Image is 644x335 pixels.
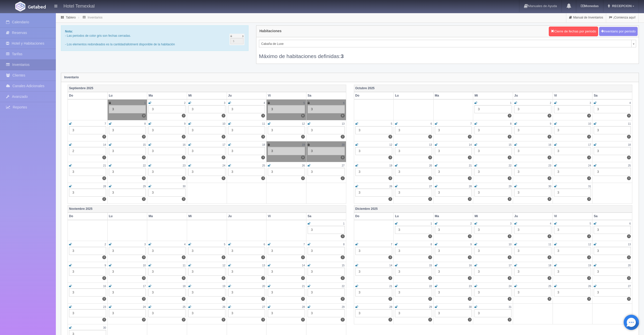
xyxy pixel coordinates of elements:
[388,197,392,201] label: 3
[428,156,432,159] label: 3
[102,197,106,201] label: 2
[508,156,511,159] label: 3
[428,197,432,201] label: 3
[435,268,472,276] div: 3
[594,105,631,113] div: 3
[355,189,392,197] div: 3
[587,234,591,238] label: 3
[341,255,344,259] label: 3
[606,13,638,23] a: ¡Comienza aquí!
[341,297,344,301] label: 3
[473,92,513,99] th: Mi
[548,276,551,280] label: 3
[388,135,392,139] label: 3
[69,288,106,296] div: 3
[594,226,631,234] div: 3
[301,297,305,301] label: 3
[514,168,551,176] div: 3
[142,297,146,301] label: 3
[474,189,511,197] div: 3
[188,247,225,255] div: 3
[301,276,305,280] label: 3
[391,122,392,125] small: 5
[554,189,591,197] div: 3
[188,147,225,155] div: 3
[228,126,265,134] div: 3
[228,247,265,255] div: 3
[228,288,265,296] div: 3
[548,234,551,238] label: 3
[224,102,225,104] small: 3
[301,156,305,159] label: 3
[587,255,591,259] label: 3
[355,288,392,296] div: 3
[102,297,106,301] label: 3
[395,288,432,296] div: 3
[587,156,591,159] label: 3
[142,114,146,118] label: 3
[431,122,432,125] small: 6
[548,176,551,180] label: 3
[69,268,106,276] div: 3
[395,309,432,317] div: 3
[102,255,106,259] label: 3
[514,247,551,255] div: 3
[394,92,434,99] th: Lu
[188,126,225,134] div: 3
[306,92,346,99] th: Sa
[435,226,472,234] div: 3
[355,126,392,134] div: 3
[308,247,345,255] div: 3
[228,147,265,155] div: 3
[355,268,392,276] div: 3
[69,126,106,134] div: 3
[261,135,265,139] label: 3
[508,234,511,238] label: 3
[549,27,598,36] button: Cierre de fechas por periodo
[261,156,265,159] label: 3
[301,255,305,259] label: 3
[109,126,146,134] div: 3
[468,276,472,280] label: 3
[627,156,631,159] label: 3
[222,297,225,301] label: 3
[388,156,392,159] label: 3
[268,247,305,255] div: 3
[148,105,186,113] div: 3
[428,135,432,139] label: 3
[554,126,591,134] div: 3
[594,288,631,296] div: 3
[388,318,392,322] label: 3
[587,135,591,139] label: 3
[264,102,265,104] small: 4
[109,288,146,296] div: 3
[508,114,511,118] label: 3
[28,5,46,9] img: Getabed
[142,318,146,322] label: 3
[550,102,551,104] small: 2
[308,288,345,296] div: 3
[142,255,146,259] label: 3
[301,176,305,180] label: 3
[259,40,636,47] a: Cabaña de Luxe
[268,309,305,317] div: 3
[554,268,591,276] div: 3
[470,122,472,125] small: 7
[395,147,432,155] div: 3
[590,102,591,104] small: 3
[261,40,629,48] span: Cabaña de Luxe
[474,226,511,234] div: 3
[142,176,146,180] label: 3
[627,176,631,180] label: 3
[343,102,345,104] small: 6
[354,92,394,99] th: Do
[308,126,345,134] div: 3
[581,4,599,8] b: Monedas
[308,147,345,155] div: 3
[302,122,305,125] small: 12
[548,156,551,159] label: 3
[182,156,186,159] label: 3
[222,156,225,159] label: 3
[182,176,186,180] label: 3
[222,276,225,280] label: 3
